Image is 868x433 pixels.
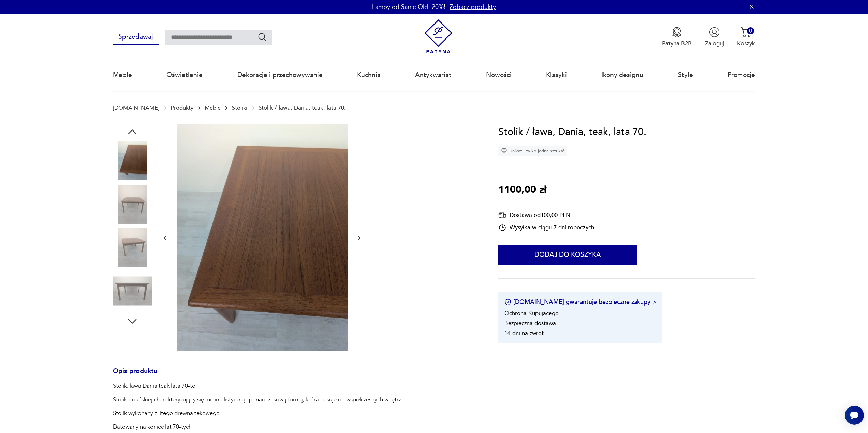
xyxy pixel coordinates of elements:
[171,105,193,111] a: Produkty
[845,406,864,425] iframe: Smartsupp widget button
[259,105,346,111] p: Stolik / ława, Dania, teak, lata 70.
[113,141,152,180] img: Zdjęcie produktu Stolik / ława, Dania, teak, lata 70.
[357,59,381,91] a: Kuchnia
[498,211,594,219] div: Dostawa od 100,00 PLN
[113,369,479,382] h3: Opis produktu
[498,124,646,140] h1: Stolik / ława, Dania, teak, lata 70.
[546,59,567,91] a: Klasyki
[258,32,267,42] button: Szukaj
[709,27,720,37] img: Ikonka użytkownika
[421,19,456,54] img: Patyna - sklep z meblami i dekoracjami vintage
[498,182,546,198] p: 1100,00 zł
[450,3,496,11] a: Zobacz produkty
[662,27,692,47] a: Ikona medaluPatyna B2B
[653,300,656,304] img: Ikona strzałki w prawo
[504,329,544,337] li: 14 dni na zwrot
[486,59,512,91] a: Nowości
[415,59,451,91] a: Antykwariat
[205,105,221,111] a: Meble
[737,27,755,47] button: 0Koszyk
[113,35,159,40] a: Sprzedawaj
[504,298,656,306] button: [DOMAIN_NAME] gwarantuje bezpieczne zakupy
[504,319,556,327] li: Bezpieczna dostawa
[113,423,402,431] p: Datowany na koniec lat 70-tych
[166,59,203,91] a: Oświetlenie
[727,59,755,91] a: Promocje
[678,59,693,91] a: Style
[113,185,152,223] img: Zdjęcie produktu Stolik / ława, Dania, teak, lata 70.
[504,299,511,306] img: Ikona certyfikatu
[113,382,402,390] p: Stolik, ława Dania teak lata 70-te
[113,272,152,310] img: Zdjęcie produktu Stolik / ława, Dania, teak, lata 70.
[504,309,559,317] li: Ochrona Kupującego
[741,27,751,37] img: Ikona koszyka
[705,27,724,47] button: Zaloguj
[672,27,682,37] img: Ikona medalu
[747,27,754,34] div: 0
[372,3,445,11] p: Lampy od Same Old -20%!
[498,245,637,265] button: Dodaj do koszyka
[177,124,348,351] img: Zdjęcie produktu Stolik / ława, Dania, teak, lata 70.
[498,223,594,232] div: Wysyłka w ciągu 7 dni roboczych
[237,59,323,91] a: Dekoracje i przechowywanie
[737,40,755,47] p: Koszyk
[705,40,724,47] p: Zaloguj
[498,146,567,156] div: Unikat - tylko jedna sztuka!
[501,148,507,154] img: Ikona diamentu
[498,211,506,219] img: Ikona dostawy
[113,228,152,267] img: Zdjęcie produktu Stolik / ława, Dania, teak, lata 70.
[662,27,692,47] button: Patyna B2B
[113,30,159,45] button: Sprzedawaj
[113,105,159,111] a: [DOMAIN_NAME]
[601,59,643,91] a: Ikony designu
[232,105,247,111] a: Stoliki
[113,59,132,91] a: Meble
[113,396,402,404] p: Stolik z duńskiej charakteryzujący się minimalistyczną i ponadczasową formą, która pasuje do wspó...
[113,409,402,417] p: Stolik wykonany z litego drewna tekowego
[662,40,692,47] p: Patyna B2B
